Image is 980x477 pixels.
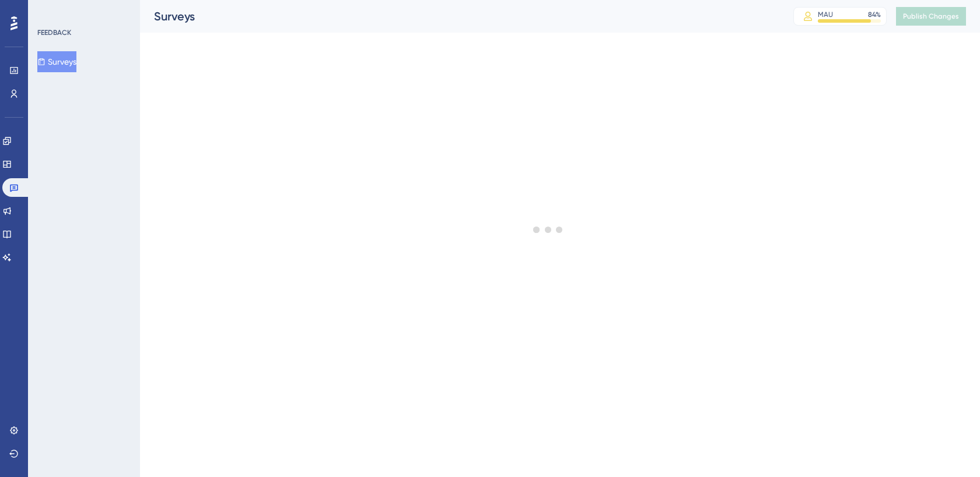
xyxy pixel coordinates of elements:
[154,8,764,24] div: Surveys
[37,51,76,72] button: Surveys
[868,10,881,19] div: 84 %
[903,12,959,21] span: Publish Changes
[37,28,71,37] div: FEEDBACK
[818,10,833,19] div: MAU
[896,7,966,26] button: Publish Changes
